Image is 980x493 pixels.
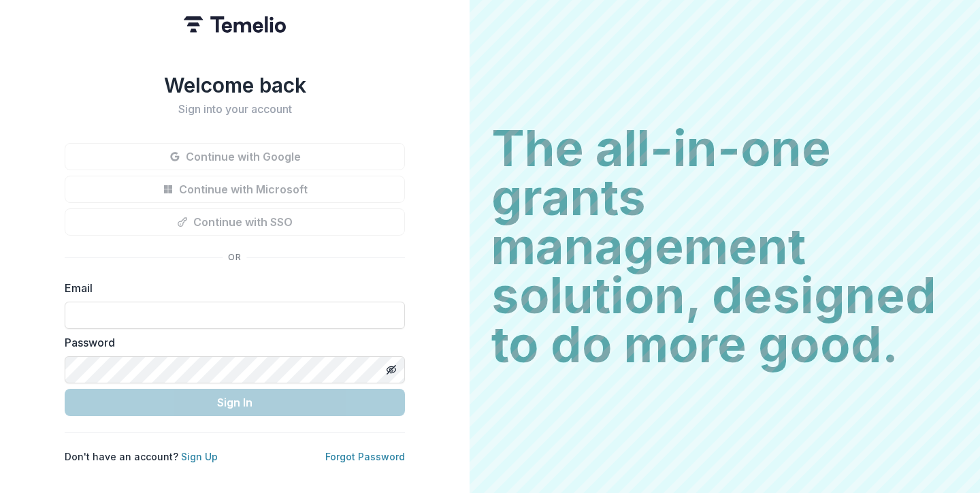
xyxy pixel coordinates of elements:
[65,389,405,416] button: Sign In
[65,176,405,203] button: Continue with Microsoft
[65,73,405,97] h1: Welcome back
[65,208,405,236] button: Continue with SSO
[181,451,218,462] a: Sign Up
[65,334,397,351] label: Password
[65,280,397,296] label: Email
[65,103,405,116] h2: Sign into your account
[65,143,405,170] button: Continue with Google
[380,359,402,381] button: Toggle password visibility
[184,16,286,33] img: Temelio
[65,449,218,464] p: Don't have an account?
[325,451,405,462] a: Forgot Password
